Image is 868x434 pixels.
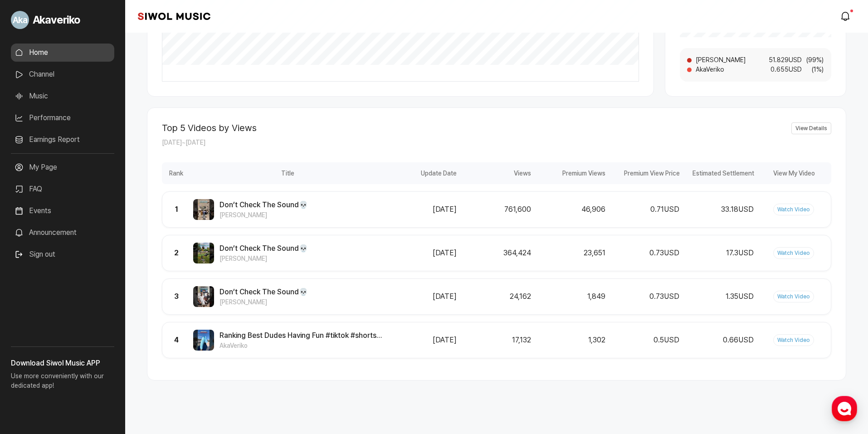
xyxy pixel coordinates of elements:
span: Settings [134,301,156,308]
span: 3 [174,292,179,301]
h3: Download Siwol Music APP [11,358,114,369]
span: ( 99 %) [802,55,824,65]
div: 17.3 USD [685,248,754,258]
a: My Page [11,158,114,176]
div: 364,424 [462,248,531,258]
a: Channel [11,65,114,83]
a: Watch Video [773,334,814,346]
a: Events [11,202,114,220]
span: Akaveriko [33,12,80,28]
div: Estimated Settlement [683,162,757,184]
span: Home [23,301,39,308]
div: Title [190,162,385,184]
div: 761,600 [462,204,531,215]
span: [PERSON_NAME] [219,297,308,307]
span: 2 [174,249,179,257]
a: FAQ [11,180,114,198]
img: Video Thumbnail Image [193,199,214,220]
a: Home [3,288,60,310]
span: [PERSON_NAME] [695,55,759,65]
a: Messages [60,288,117,310]
div: 1.35 USD [685,291,754,302]
div: [DATE] [388,335,457,346]
div: 0.71 USD [611,204,680,215]
span: Don’t Check The Sound💀 [219,243,308,254]
div: [DATE] [388,248,457,258]
div: 1,302 [536,335,605,346]
span: [DATE] ~ [DATE] [162,139,205,146]
span: 0.655 USD [759,65,802,74]
span: Messages [75,302,102,309]
img: Video Thumbnail Image [193,330,214,351]
div: performance [162,162,831,366]
span: ( 1 %) [802,65,824,74]
span: AkaVeriko [219,341,382,351]
span: Ranking Best Dudes Having Fun #tiktok #shorts #dudes [219,330,382,341]
span: 1 [175,205,178,214]
a: Announcement [11,224,114,242]
div: Premium View Price [608,162,683,184]
div: 23,651 [536,248,605,258]
div: 24,162 [462,291,531,302]
a: Settings [117,288,174,310]
div: [DATE] [388,204,457,215]
div: Premium Views [534,162,608,184]
button: Sign out [11,245,59,263]
div: Rank [162,162,190,184]
span: Don’t Check The Sound💀 [219,287,308,297]
span: [PERSON_NAME] [219,254,308,263]
div: 0.66 USD [685,335,754,346]
div: 17,132 [462,335,531,346]
p: Use more conveniently with our dedicated app! [11,369,114,398]
img: Video Thumbnail Image [193,286,214,307]
div: Views [459,162,534,184]
div: [DATE] [388,291,457,302]
a: modal.notifications [837,7,855,25]
a: Performance [11,109,114,127]
a: Watch Video [773,247,814,259]
a: Music [11,87,114,105]
span: 4 [174,336,179,344]
a: Earnings Report [11,131,114,149]
span: Don’t Check The Sound💀 [219,200,308,210]
h2: Top 5 Videos by Views [162,122,257,133]
span: 51.829 USD [759,55,802,65]
a: Watch Video [773,291,814,302]
div: 0.5 USD [611,335,680,346]
a: View Details [791,122,831,134]
img: Video Thumbnail Image [193,243,214,263]
div: View My Video [757,162,831,184]
span: [PERSON_NAME] [219,210,308,220]
div: 0.73 USD [611,248,680,258]
div: 1,849 [536,291,605,302]
div: 0.73 USD [611,291,680,302]
div: 33.18 USD [685,204,754,215]
a: Go to My Profile [11,7,114,33]
div: Update Date [385,162,459,184]
span: AkaVeriko [695,65,759,74]
a: Home [11,44,114,62]
a: Watch Video [773,204,814,215]
div: 46,906 [536,204,605,215]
